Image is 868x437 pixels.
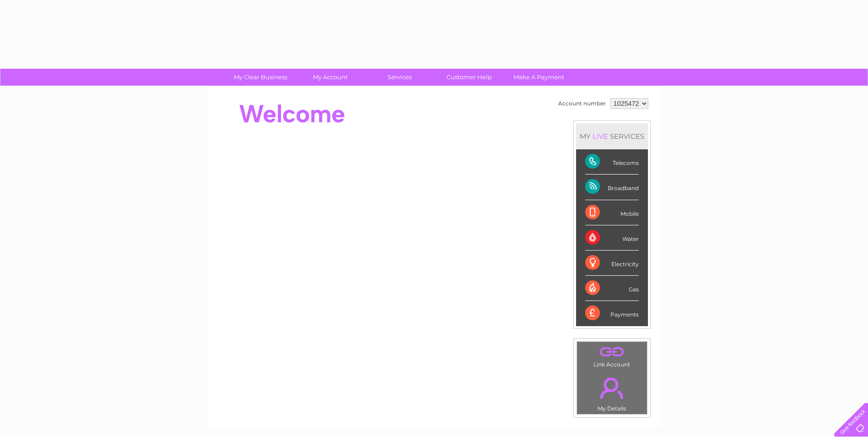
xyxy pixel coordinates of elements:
td: Link Account [577,341,647,370]
td: My Details [577,370,647,415]
div: Mobile [585,200,639,225]
div: LIVE [591,132,610,141]
a: Services [362,69,437,86]
a: . [579,344,645,360]
a: My Account [292,69,368,86]
div: Payments [585,301,639,326]
div: Telecoms [585,149,639,175]
div: Electricity [585,251,639,276]
a: . [579,372,645,404]
div: MY SERVICES [576,123,648,149]
a: Make A Payment [501,69,577,86]
td: Account number [556,96,608,111]
a: Customer Help [431,69,507,86]
div: Broadband [585,175,639,200]
a: My Clear Business [223,69,298,86]
div: Water [585,225,639,251]
div: Gas [585,276,639,301]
